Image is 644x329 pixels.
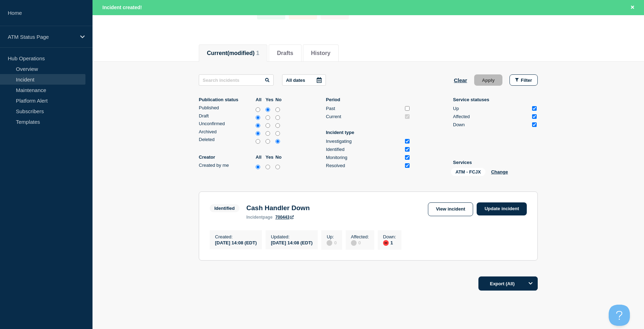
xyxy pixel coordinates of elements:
div: Unconfirmed [199,121,254,126]
input: no [275,164,280,171]
div: disabled [327,240,332,246]
div: [DATE] 14:08 (EDT) [271,239,312,245]
div: Deleted [199,137,254,142]
input: yes [266,164,270,171]
input: Identified [405,147,410,152]
p: Down : [383,234,396,239]
p: Created : [215,234,257,239]
input: Past [405,106,410,111]
div: Down [453,122,529,127]
div: Draft [199,113,254,118]
span: ATM - FCJX [451,168,485,176]
button: All dates [282,74,326,86]
span: Filter [521,78,532,83]
input: yes [266,138,270,145]
input: all [256,114,260,121]
input: yes [266,114,270,121]
div: Up [453,106,529,111]
div: Current [326,114,402,119]
label: No [275,154,284,160]
input: no [275,114,280,121]
input: no [275,138,280,145]
label: Yes [266,97,274,102]
input: Resolved [405,163,410,168]
label: All [256,154,264,160]
div: Investigating [326,139,402,144]
p: page [246,215,273,220]
div: published [199,105,284,113]
input: yes [266,122,270,129]
iframe: Help Scout Beacon - Open [609,305,630,326]
label: No [275,97,284,102]
input: all [256,164,260,171]
p: Affected : [351,234,369,239]
input: yes [266,106,270,113]
div: [DATE] 14:08 (EDT) [215,239,257,245]
label: Yes [266,154,274,160]
input: all [256,130,260,137]
p: Services [453,160,538,165]
p: Creator [199,154,254,160]
div: Affected [453,114,529,119]
button: Clear [454,74,467,86]
input: all [256,122,260,129]
input: Investigating [405,139,410,144]
p: Period [326,97,411,102]
div: deleted [199,137,284,145]
input: all [256,138,260,145]
button: Change [491,169,508,175]
div: Resolved [326,163,402,168]
h3: Cash Handler Down [246,204,310,212]
div: 0 [327,239,336,246]
span: incident [246,215,263,220]
div: Identified [326,147,402,152]
button: History [311,50,330,56]
div: down [383,240,389,246]
p: Updated : [271,234,312,239]
p: ATM Status Page [8,34,76,40]
p: All dates [286,78,305,83]
input: Search incidents [199,74,274,86]
button: Export (All) [478,276,538,291]
input: yes [266,130,270,137]
div: Created by me [199,163,254,168]
input: all [256,106,260,113]
input: no [275,122,280,129]
input: Current [405,114,410,119]
button: Drafts [277,50,293,56]
div: Archived [199,129,254,134]
div: Monitoring [326,155,402,160]
button: Current(modified) 1 [207,50,259,56]
span: 1 [256,50,260,56]
div: 0 [351,239,369,246]
a: 700443 [275,215,294,220]
p: Publication status [199,97,254,102]
div: draft [199,113,284,121]
button: Filter [509,74,538,86]
input: no [275,130,280,137]
label: All [256,97,264,102]
div: 1 [383,239,396,246]
p: Incident type [326,130,411,135]
div: unconfirmed [199,121,284,129]
span: Identified [210,204,239,212]
p: Up : [327,234,336,239]
button: Options [524,276,538,291]
a: View incident [428,202,473,216]
div: Past [326,106,402,111]
div: disabled [351,240,357,246]
a: Update incident [477,202,527,215]
div: createdByMe [199,163,284,171]
button: Apply [474,74,502,86]
span: (modified) [227,50,255,56]
input: Monitoring [405,155,410,160]
button: Close banner [628,4,637,12]
input: Down [532,122,537,127]
div: Published [199,105,254,110]
div: archived [199,129,284,137]
input: Up [532,106,537,111]
p: Service statuses [453,97,538,102]
input: no [275,106,280,113]
span: Incident created! [102,5,142,10]
input: Affected [532,114,537,119]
